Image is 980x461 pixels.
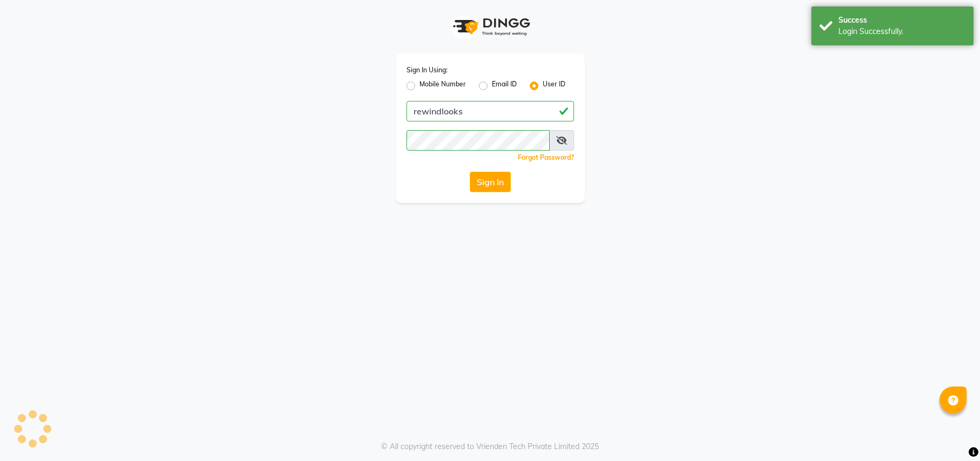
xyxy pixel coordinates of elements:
label: Mobile Number [419,79,466,92]
iframe: chat widget [935,418,969,450]
div: Success [838,15,965,26]
div: Login Successfully. [838,26,965,37]
button: Sign In [470,172,511,192]
input: Username [406,130,550,151]
input: Username [406,101,574,121]
img: logo1.svg [447,11,534,43]
label: Email ID [492,79,517,92]
a: Forgot Password? [518,153,574,161]
label: Sign In Using: [406,65,448,75]
label: User ID [543,79,565,92]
